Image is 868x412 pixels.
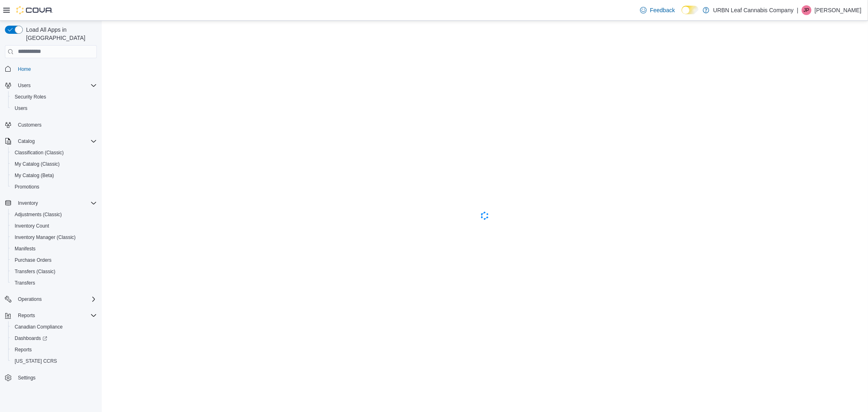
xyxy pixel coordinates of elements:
span: Transfers [15,280,35,286]
span: Transfers (Classic) [15,268,55,275]
button: My Catalog (Classic) [8,158,100,170]
span: Manifests [11,244,97,254]
button: Users [15,81,34,90]
span: Transfers (Classic) [11,267,97,276]
button: Operations [15,294,45,304]
a: Adjustments (Classic) [11,210,65,219]
button: Home [2,63,100,75]
span: Adjustments (Classic) [11,210,97,219]
button: Inventory Manager (Classic) [8,232,100,243]
span: Settings [18,375,35,381]
button: Operations [2,294,100,305]
span: Reports [15,311,97,320]
span: Security Roles [15,94,46,100]
span: Promotions [11,182,97,192]
span: My Catalog (Classic) [11,159,97,169]
span: Catalog [18,138,35,145]
button: Reports [15,311,38,320]
span: Inventory Count [11,221,97,231]
p: [PERSON_NAME] [815,5,861,15]
p: | [797,5,798,15]
a: Feedback [637,2,678,18]
a: Purchase Orders [11,255,55,265]
a: Canadian Compliance [11,322,66,332]
button: Promotions [8,181,100,193]
span: Transfers [11,278,97,288]
span: Washington CCRS [11,356,97,366]
span: Operations [18,296,42,302]
nav: Complex example [5,60,97,405]
button: Users [2,80,100,91]
a: Transfers (Classic) [11,267,59,276]
button: [US_STATE] CCRS [8,355,100,367]
a: Settings [15,373,39,383]
button: Catalog [15,136,38,146]
span: Dashboards [15,335,47,342]
span: Users [11,103,97,113]
a: Dashboards [8,333,100,344]
a: Classification (Classic) [11,148,67,158]
span: My Catalog (Beta) [15,172,54,179]
span: My Catalog (Classic) [15,161,60,167]
button: Catalog [2,136,100,147]
a: My Catalog (Classic) [11,159,63,169]
span: Users [15,105,27,112]
span: Classification (Classic) [11,148,97,158]
button: Reports [8,344,100,355]
img: Cova [16,6,53,14]
p: URBN Leaf Cannabis Company [713,5,794,15]
button: Transfers [8,277,100,289]
span: Inventory Manager (Classic) [11,232,97,242]
span: Users [15,81,97,90]
button: Users [8,103,100,114]
span: Load All Apps in [GEOGRAPHIC_DATA] [23,26,97,42]
a: Inventory Manager (Classic) [11,232,79,242]
a: Promotions [11,182,43,192]
a: Home [15,64,34,74]
a: Users [11,103,31,113]
input: Dark Mode [682,6,699,14]
button: Customers [2,119,100,131]
button: Transfers (Classic) [8,266,100,277]
a: My Catalog (Beta) [11,171,57,180]
span: Canadian Compliance [15,324,63,330]
span: Reports [15,346,32,353]
span: [US_STATE] CCRS [15,358,57,364]
button: Manifests [8,243,100,254]
button: Adjustments (Classic) [8,209,100,220]
button: Inventory [2,197,100,209]
span: Home [18,66,31,72]
span: Feedback [650,6,675,14]
span: Reports [11,345,97,355]
div: Jess Pettitt [802,5,811,15]
button: Settings [2,372,100,384]
span: Promotions [15,184,39,190]
span: Customers [15,120,97,130]
button: My Catalog (Beta) [8,170,100,181]
span: Inventory [15,198,97,208]
span: Adjustments (Classic) [15,211,62,218]
a: Reports [11,345,35,355]
span: Customers [18,122,42,128]
span: Users [18,82,31,89]
a: Transfers [11,278,38,288]
span: Canadian Compliance [11,322,97,332]
a: Inventory Count [11,221,52,231]
span: Catalog [15,136,97,146]
button: Classification (Classic) [8,147,100,158]
a: [US_STATE] CCRS [11,356,60,366]
span: Settings [15,373,97,383]
span: Purchase Orders [15,257,52,263]
span: Reports [18,312,35,319]
a: Security Roles [11,92,49,102]
span: My Catalog (Beta) [11,171,97,180]
span: Classification (Classic) [15,149,64,156]
span: Manifests [15,245,35,252]
button: Inventory Count [8,220,100,232]
button: Inventory [15,198,41,208]
span: Purchase Orders [11,255,97,265]
button: Purchase Orders [8,254,100,266]
span: Dashboards [11,333,97,343]
a: Customers [15,120,45,130]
